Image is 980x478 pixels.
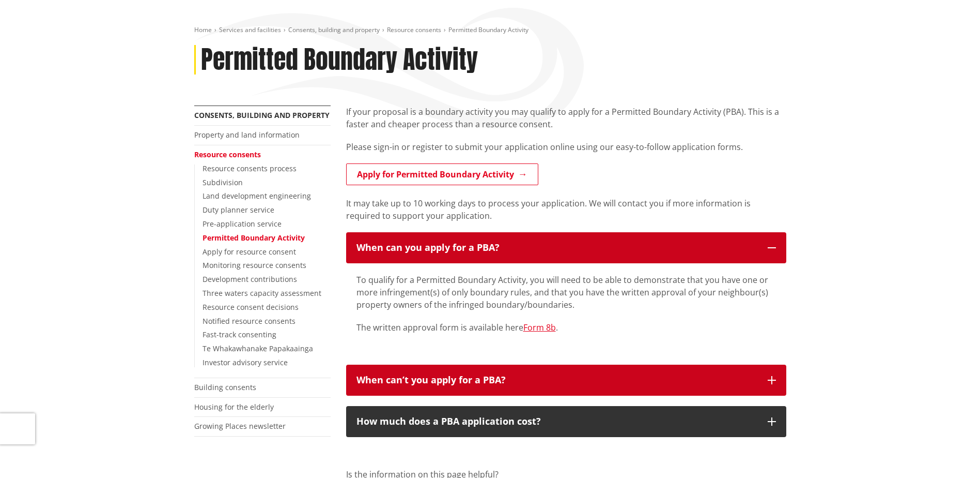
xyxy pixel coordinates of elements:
[194,402,274,412] a: Housing for the elderly
[201,45,478,75] h1: Permitted Boundary Activity
[219,25,281,34] a: Services and facilities
[194,25,212,34] a: Home
[203,330,276,339] a: Fast-track consenting
[203,219,282,229] a: Pre-application service
[346,141,786,153] p: Please sign-in or register to submit your application online using our easy-to-follow application...
[356,416,757,427] div: How much does a PBA application cost?
[346,232,786,263] button: When can you apply for a PBA?
[356,321,776,334] p: The written approval form is available here .
[194,26,786,35] nav: breadcrumb
[203,343,313,353] a: Te Whakawhanake Papakaainga
[203,260,306,270] a: Monitoring resource consents
[387,25,441,34] a: Resource consents
[203,316,295,326] a: Notified resource consents
[203,163,297,173] a: Resource consents process
[356,375,757,385] div: When can’t you apply for a PBA?
[356,243,757,253] div: When can you apply for a PBA?
[203,233,305,243] a: Permitted Boundary Activity
[203,288,321,298] a: Three waters capacity assessment
[356,274,776,311] p: To qualify for a Permitted Boundary Activity, you will need to be able to demonstrate that you ha...
[448,25,528,34] span: Permitted Boundary Activity
[346,106,786,130] p: If your proposal is a boundary activity you may qualify to apply for a Permitted Boundary Activit...
[194,130,300,140] a: Property and land information
[203,302,299,312] a: Resource consent decisions
[203,274,297,284] a: Development contributions
[346,163,538,185] a: Apply for Permitted Boundary Activity
[203,205,274,215] a: Duty planner service
[523,322,556,333] a: Form 8b
[194,150,261,159] a: Resource consents
[203,177,243,187] a: Subdivision
[194,110,330,120] a: Consents, building and property
[288,25,380,34] a: Consents, building and property
[203,357,288,367] a: Investor advisory service
[346,365,786,396] button: When can’t you apply for a PBA?
[346,406,786,437] button: How much does a PBA application cost?
[932,435,970,472] iframe: Messenger Launcher
[194,421,286,431] a: Growing Places newsletter
[203,247,296,257] a: Apply for resource consent
[194,382,256,392] a: Building consents
[203,191,311,201] a: Land development engineering
[346,197,786,222] p: It may take up to 10 working days to process your application. We will contact you if more inform...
